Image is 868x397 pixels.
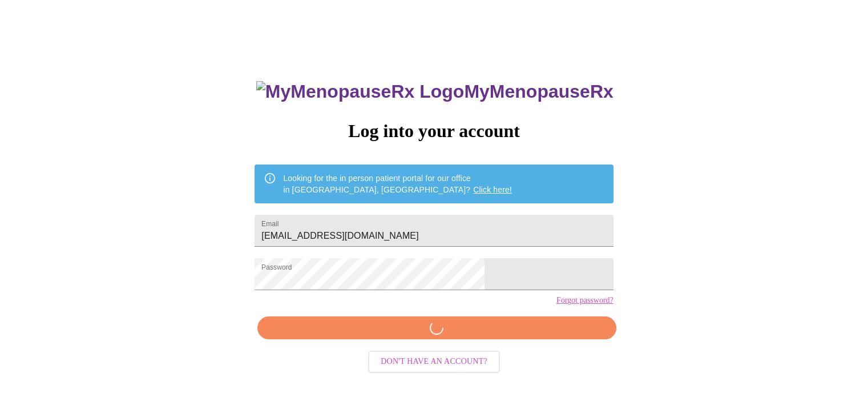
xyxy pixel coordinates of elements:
[473,185,512,194] a: Click here!
[365,356,503,366] a: Don't have an account?
[381,355,487,369] span: Don't have an account?
[556,296,613,305] a: Forgot password?
[283,168,512,200] div: Looking for the in person patient portal for our office in [GEOGRAPHIC_DATA], [GEOGRAPHIC_DATA]?
[255,121,613,142] h3: Log into your account
[368,351,500,373] button: Don't have an account?
[256,81,464,102] img: MyMenopauseRx Logo
[256,81,613,102] h3: MyMenopauseRx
